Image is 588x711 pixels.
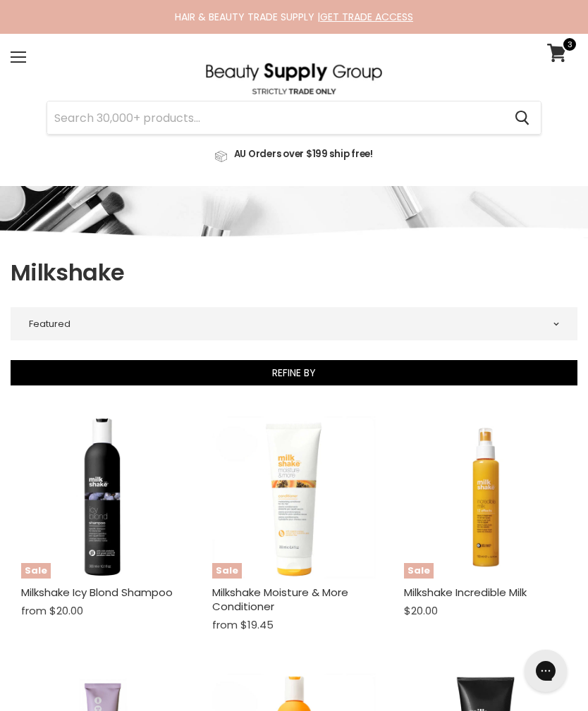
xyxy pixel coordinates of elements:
[404,416,567,579] a: Milkshake Incredible Milk Sale
[212,585,348,614] a: Milkshake Moisture & More Conditioner
[404,563,434,579] span: Sale
[404,603,438,618] span: $20.00
[49,603,83,618] span: $20.00
[212,563,242,579] span: Sale
[11,258,577,288] h1: Milkshake
[212,416,375,579] img: Milkshake Moisture & More Conditioner
[320,10,413,24] a: GET TRADE ACCESS
[404,416,567,579] img: Milkshake Incredible Milk
[21,563,51,579] span: Sale
[212,617,238,632] span: from
[21,603,47,618] span: from
[47,101,541,135] form: Product
[21,416,184,579] a: Milkshake Icy Blond Shampoo Milkshake Icy Blond Shampoo Sale
[404,585,527,600] a: Milkshake Incredible Milk
[21,585,173,600] a: Milkshake Icy Blond Shampoo
[212,416,375,579] a: Milkshake Moisture & More Conditioner Milkshake Moisture & More Conditioner Sale
[47,101,503,134] input: Search
[11,360,577,385] button: Refine By
[21,416,184,579] img: Milkshake Icy Blond Shampoo
[517,645,574,697] iframe: Gorgias live chat messenger
[503,101,541,134] button: Search
[240,617,274,632] span: $19.45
